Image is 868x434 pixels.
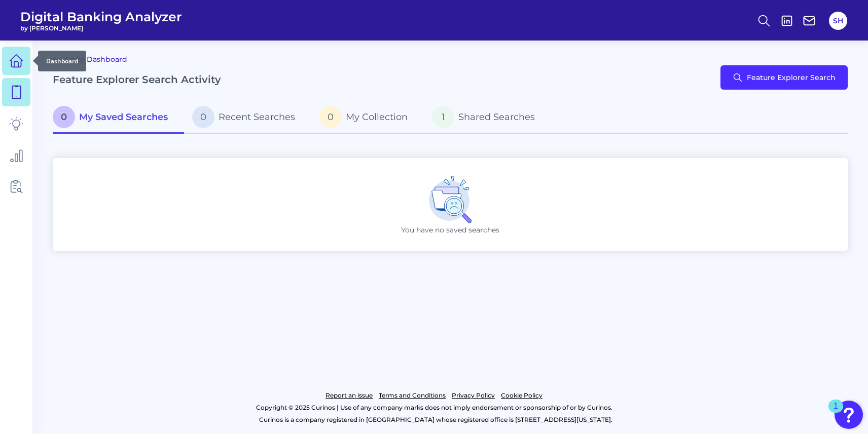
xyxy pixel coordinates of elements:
[834,406,838,419] div: 1
[501,389,542,402] a: Cookie Policy
[192,106,214,128] span: 0
[79,111,168,123] span: My Saved Searches
[20,9,182,24] span: Digital Banking Analyzer
[184,102,311,134] a: 0Recent Searches
[319,106,342,128] span: 0
[53,53,127,65] a: Go to Dashboard
[452,389,495,402] a: Privacy Policy
[346,111,408,123] span: My Collection
[835,401,863,429] button: Open Resource Center, 1 new notification
[53,73,221,86] h2: Feature Explorer Search Activity
[829,12,847,30] button: SH
[38,51,86,71] div: Dashboard
[219,111,295,123] span: Recent Searches
[53,158,848,251] div: You have no saved searches
[432,106,454,128] span: 1
[325,389,373,402] a: Report an issue
[311,102,424,134] a: 0My Collection
[379,389,446,402] a: Terms and Conditions
[720,65,848,90] button: Feature Explorer Search
[53,414,818,426] p: Curinos is a company registered in [GEOGRAPHIC_DATA] whose registered office is [STREET_ADDRESS][...
[50,402,818,414] p: Copyright © 2025 Curinos | Use of any company marks does not imply endorsement or sponsorship of ...
[424,102,551,134] a: 1Shared Searches
[747,73,836,82] span: Feature Explorer Search
[53,102,184,134] a: 0My Saved Searches
[53,106,75,128] span: 0
[20,24,182,32] span: by [PERSON_NAME]
[458,111,535,123] span: Shared Searches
